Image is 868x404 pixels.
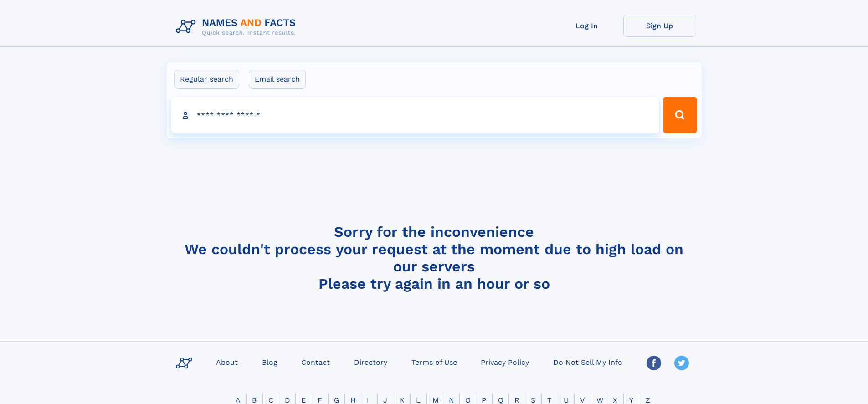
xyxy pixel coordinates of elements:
a: Contact [298,355,334,368]
h4: Sorry for the inconvenience We couldn't process your request at the moment due to high load on ou... [172,223,696,292]
a: Blog [258,355,281,368]
button: Search Button [663,97,697,133]
input: search input [171,97,659,133]
label: Regular search [174,70,239,89]
a: Log In [550,15,623,37]
a: Terms of Use [408,355,461,368]
a: Do Not Sell My Info [550,355,626,368]
img: Twitter [674,356,689,370]
img: Logo Names and Facts [172,15,303,39]
a: Privacy Policy [477,355,533,368]
a: About [212,355,241,368]
img: Facebook [647,356,661,370]
a: Sign Up [623,15,696,37]
label: Email search [249,70,306,89]
a: Directory [350,355,391,368]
